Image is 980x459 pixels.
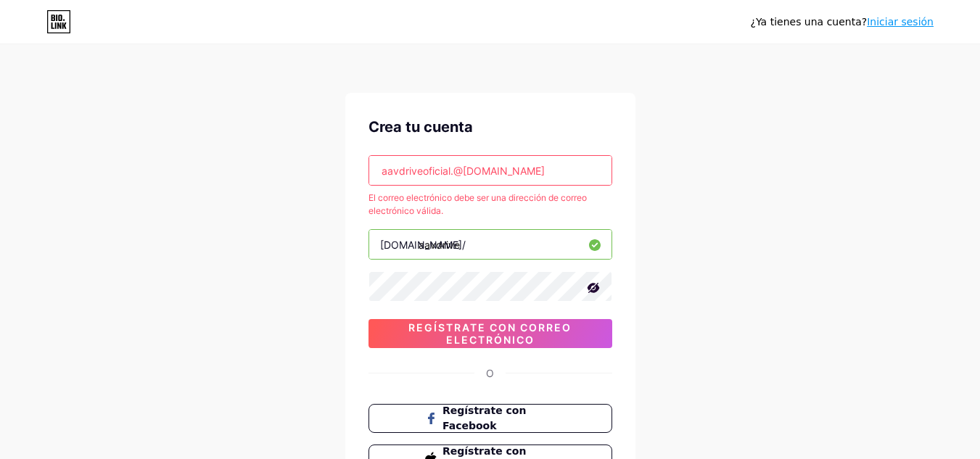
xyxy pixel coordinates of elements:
[380,239,466,251] font: [DOMAIN_NAME]/
[368,118,473,136] font: Crea tu cuenta
[442,405,526,431] font: Regístrate con Facebook
[751,16,868,28] font: ¿Ya tienes una cuenta?
[369,156,612,185] input: Correo electrónico
[368,404,612,433] button: Regístrate con Facebook
[486,367,494,379] font: O
[867,16,934,28] a: Iniciar sesión
[368,192,587,216] font: El correo electrónico debe ser una dirección de correo electrónico válida.
[369,230,612,259] input: nombre de usuario
[408,321,572,346] font: Regístrate con correo electrónico
[368,319,612,348] button: Regístrate con correo electrónico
